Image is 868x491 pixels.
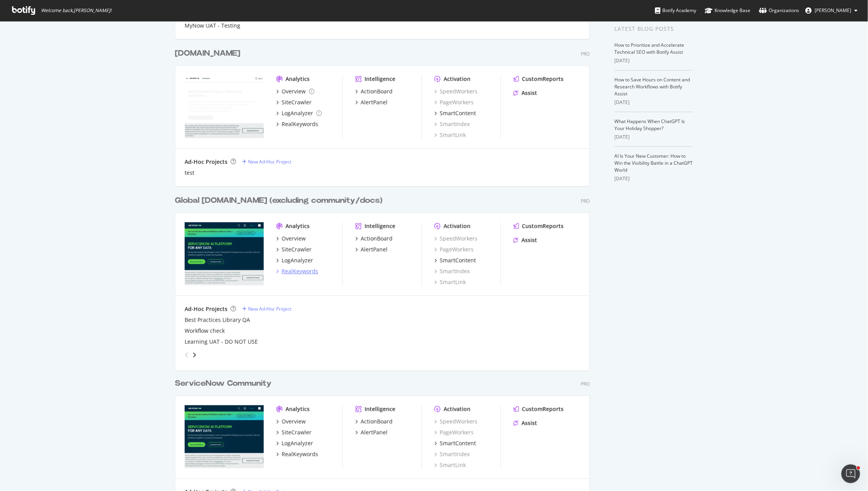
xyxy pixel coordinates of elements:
a: SmartContent [434,257,476,264]
div: AlertPanel [361,99,388,106]
a: New Ad-Hoc Project [242,306,291,312]
div: Overview [282,235,306,243]
div: SiteCrawler [282,99,312,106]
div: Analytics [286,405,310,413]
a: SiteCrawler [276,246,312,253]
div: Intelligence [365,222,395,230]
a: SmartIndex [434,451,470,458]
div: Intelligence [365,405,395,413]
div: LogAnalyzer [282,257,313,264]
a: SmartIndex [434,120,470,128]
a: MyNow UAT - Testing [185,22,240,30]
a: CustomReports [513,222,564,230]
a: ActionBoard [355,418,393,426]
a: ActionBoard [355,235,393,243]
div: Assist [522,89,537,97]
div: Ad-Hoc Projects [185,158,228,166]
div: [DATE] [615,99,693,106]
iframe: Intercom live chat [842,465,860,483]
div: RealKeywords [282,120,318,128]
a: SmartContent [434,109,476,117]
span: Welcome back, [PERSON_NAME] ! [41,7,111,14]
a: What Happens When ChatGPT Is Your Holiday Shopper? [615,118,685,132]
div: New Ad-Hoc Project [248,306,291,312]
div: ActionBoard [361,88,393,95]
div: SmartContent [440,109,476,117]
div: PageWorkers [434,429,474,436]
div: Ad-Hoc Projects [185,305,228,313]
a: Overview [276,88,314,95]
div: AlertPanel [361,429,388,436]
a: Workflow check [185,327,225,335]
a: SiteCrawler [276,99,312,106]
div: AlertPanel [361,246,388,253]
img: developer.servicenow.com [185,75,264,138]
a: CustomReports [513,75,564,83]
div: ServiceNow Community [175,378,272,389]
div: [DOMAIN_NAME] [175,48,240,59]
a: PageWorkers [434,99,474,106]
a: How to Save Hours on Content and Research Workflows with Botify Assist [615,76,690,97]
div: SiteCrawler [282,246,312,253]
div: Intelligence [365,75,395,83]
div: New Ad-Hoc Project [248,158,291,165]
div: SiteCrawler [282,429,312,436]
div: Assist [522,236,537,244]
a: ActionBoard [355,88,393,95]
button: [PERSON_NAME] [799,4,864,17]
a: Overview [276,418,306,426]
a: PageWorkers [434,246,474,253]
div: angle-left [182,349,192,361]
a: SpeedWorkers [434,418,478,426]
a: LogAnalyzer [276,109,322,117]
div: [DATE] [615,57,693,64]
a: Overview [276,235,306,243]
div: CustomReports [522,222,564,230]
a: Assist [513,236,537,244]
a: RealKeywords [276,120,318,128]
div: LogAnalyzer [282,440,313,447]
div: Overview [282,418,306,426]
div: Latest Blog Posts [615,25,693,33]
a: AI Is Your New Customer: How to Win the Visibility Battle in a ChatGPT World [615,153,693,173]
a: CustomReports [513,405,564,413]
a: SmartLink [434,278,466,286]
div: ActionBoard [361,418,393,426]
a: test [185,169,194,177]
div: Assist [522,419,537,427]
div: [DATE] [615,134,693,141]
div: Activation [444,75,471,83]
a: SpeedWorkers [434,235,478,243]
div: Analytics [286,75,310,83]
a: AlertPanel [355,429,388,436]
a: RealKeywords [276,451,318,458]
a: ServiceNow Community [175,378,275,389]
a: SmartLink [434,131,466,139]
a: Learning UAT - DO NOT USE [185,338,258,346]
div: SmartIndex [434,267,470,275]
a: Assist [513,89,537,97]
div: CustomReports [522,405,564,413]
a: SpeedWorkers [434,88,478,95]
a: How to Prioritize and Accelerate Technical SEO with Botify Assist [615,42,685,55]
div: Pro [581,198,590,204]
div: Organizations [759,7,799,14]
div: Activation [444,222,471,230]
div: RealKeywords [282,451,318,458]
div: ActionBoard [361,235,393,243]
div: Pro [581,381,590,387]
a: Best Practices Library QA [185,316,250,324]
a: SmartLink [434,461,466,469]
